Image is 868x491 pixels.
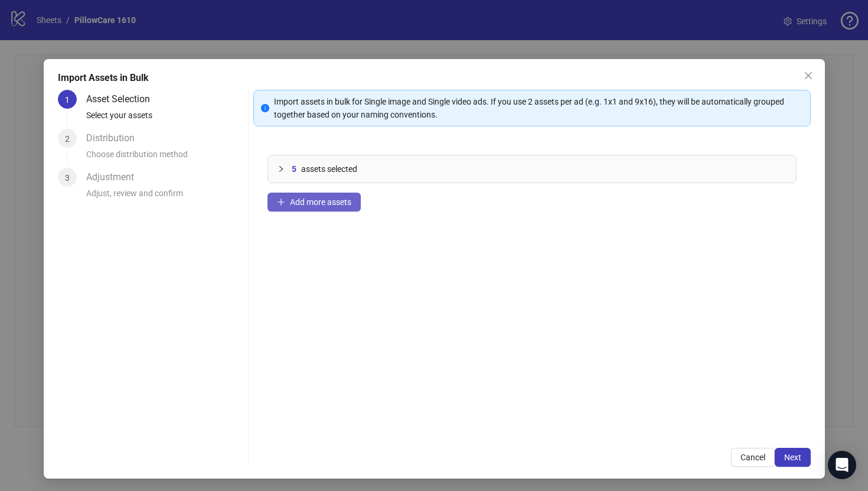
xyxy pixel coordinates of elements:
[290,197,351,207] span: Add more assets
[86,90,159,109] div: Asset Selection
[58,71,811,85] div: Import Assets in Bulk
[65,173,70,183] span: 3
[65,95,70,105] span: 1
[784,453,801,462] span: Next
[278,165,285,173] span: collapsed
[86,109,244,129] div: Select your assets
[804,71,813,80] span: close
[301,162,357,175] span: assets selected
[277,198,285,206] span: plus
[65,134,70,144] span: 2
[775,448,811,467] button: Next
[261,104,269,112] span: info-circle
[268,155,796,183] div: 5assets selected
[86,148,244,168] div: Choose distribution method
[740,453,765,462] span: Cancel
[267,193,361,212] button: Add more assets
[86,129,144,148] div: Distribution
[86,187,244,207] div: Adjust, review and confirm
[731,448,775,467] button: Cancel
[292,162,296,175] span: 5
[799,66,818,85] button: Close
[86,168,143,187] div: Adjustment
[274,95,803,121] div: Import assets in bulk for Single image and Single video ads. If you use 2 assets per ad (e.g. 1x1...
[828,451,856,479] div: Open Intercom Messenger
